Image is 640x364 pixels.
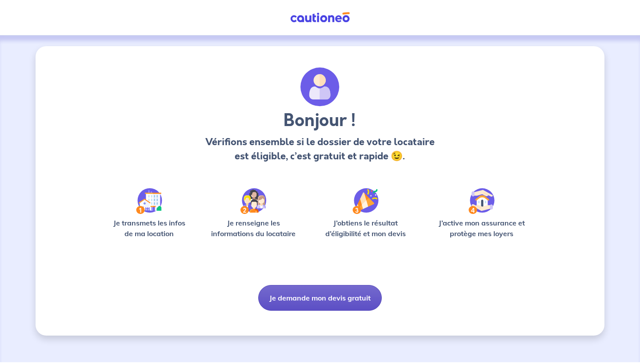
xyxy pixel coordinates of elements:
[468,188,495,214] img: /static/bfff1cf634d835d9112899e6a3df1a5d/Step-4.svg
[258,285,382,311] button: Je demande mon devis gratuit
[136,188,162,214] img: /static/90a569abe86eec82015bcaae536bd8e6/Step-1.svg
[316,218,416,239] p: J’obtiens le résultat d’éligibilité et mon devis
[107,218,192,239] p: Je transmets les infos de ma location
[203,110,437,131] h3: Bonjour !
[430,218,533,239] p: J’active mon assurance et protège mes loyers
[300,67,340,107] img: archivate
[203,135,437,163] p: Vérifions ensemble si le dossier de votre locataire est éligible, c’est gratuit et rapide 😉.
[240,188,266,214] img: /static/c0a346edaed446bb123850d2d04ad552/Step-2.svg
[206,218,301,239] p: Je renseigne les informations du locataire
[352,188,379,214] img: /static/f3e743aab9439237c3e2196e4328bba9/Step-3.svg
[287,12,353,23] img: Cautioneo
